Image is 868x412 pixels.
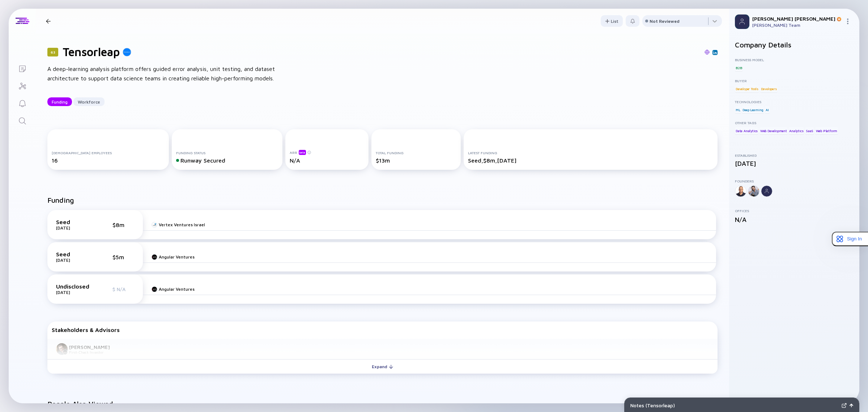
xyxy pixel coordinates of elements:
[376,157,456,164] div: $13m
[47,97,72,106] button: Funding
[752,22,842,28] div: [PERSON_NAME] Team
[805,127,814,134] div: SaaS
[152,254,195,260] a: Angular Ventures
[630,402,839,408] div: Notes ( Tensorleap )
[735,100,854,104] div: Technologies
[650,18,680,24] div: Not Reviewed
[159,254,195,260] div: Angular Ventures
[47,64,279,83] div: A deep-learning analysis platform offers guided error analysis, unit testing, and dataset archite...
[788,127,804,134] div: Analytics
[112,286,134,292] div: $ N/A
[9,59,36,77] a: Lists
[159,222,205,227] div: Vertex Ventures Israel
[815,127,838,134] div: Web Platform
[752,16,842,22] div: [PERSON_NAME] [PERSON_NAME]
[735,106,741,113] div: ML
[735,209,854,213] div: Offices
[176,151,278,155] div: Funding Status
[735,121,854,125] div: Other Tags
[735,160,854,167] div: [DATE]
[760,85,778,92] div: Developers
[159,286,195,292] div: Angular Ventures
[73,97,105,106] button: Workforce
[299,150,306,155] div: beta
[850,404,853,407] img: Open Notes
[52,157,165,164] div: 16
[56,283,92,290] div: Undisclosed
[735,153,854,157] div: Established
[735,85,759,92] div: Developer Tools
[376,151,456,155] div: Total Funding
[56,290,92,295] div: [DATE]
[112,254,134,260] div: $5m
[735,79,854,83] div: Buyer
[56,219,92,225] div: Seed
[845,18,851,24] img: Menu
[468,157,713,164] div: Seed, $8m, [DATE]
[56,251,92,257] div: Seed
[735,58,854,62] div: Business Model
[63,45,120,59] h1: Tensorleap
[9,112,36,129] a: Search
[9,77,36,94] a: Investor Map
[47,96,72,108] div: Funding
[152,222,205,227] a: Vertex Ventures Israel
[52,327,713,333] div: Stakeholders & Advisors
[713,51,717,54] img: Tensorleap Linkedin Page
[56,257,92,263] div: [DATE]
[52,151,165,155] div: [DEMOGRAPHIC_DATA] Employees
[73,96,105,108] div: Workforce
[742,106,764,113] div: Deep Learning
[152,286,195,292] a: Angular Ventures
[765,106,770,113] div: AI
[735,64,743,71] div: B2B
[601,15,623,27] button: List
[468,151,713,155] div: Latest Funding
[47,196,74,204] h2: Funding
[735,216,854,223] div: N/A
[47,359,718,374] button: Expand
[47,400,718,408] h2: People Also Viewed
[9,94,36,112] a: Reminders
[367,361,397,372] div: Expand
[176,157,278,164] div: Runway Secured
[842,403,847,408] img: Expand Notes
[735,14,749,29] img: Profile Picture
[290,157,364,164] div: N/A
[759,127,788,134] div: Web Development
[47,48,58,56] div: 63
[735,179,854,183] div: Founders
[705,50,710,55] img: Tensorleap Website
[290,150,364,155] div: ARR
[735,127,758,134] div: Data Analytics
[56,225,92,231] div: [DATE]
[735,41,854,49] h2: Company Details
[112,222,134,228] div: $8m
